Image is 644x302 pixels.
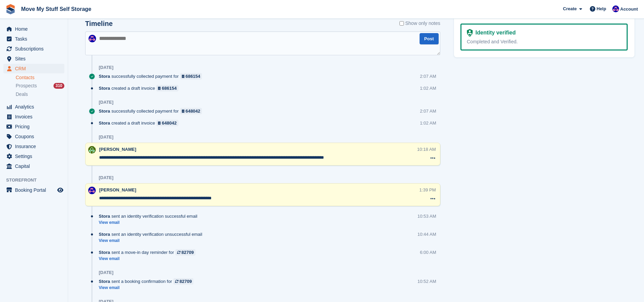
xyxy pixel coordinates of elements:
div: sent a move-in day reminder for [99,249,199,256]
div: 10:44 AM [418,231,436,238]
a: menu [3,112,64,121]
div: 10:18 AM [417,146,436,153]
a: Prospects 310 [16,82,64,89]
a: menu [3,185,64,195]
span: Stora [99,249,110,256]
label: Show only notes [399,20,440,27]
a: menu [3,34,64,44]
span: Stora [99,85,110,91]
h2: Timeline [85,20,113,28]
span: Stora [99,73,110,80]
a: View email [99,220,201,226]
img: Jade Whetnall [88,187,96,194]
div: 10:53 AM [418,213,436,219]
span: [PERSON_NAME] [99,147,136,152]
a: Contacts [16,74,64,81]
a: Move My Stuff Self Storage [18,3,94,15]
span: Stora [99,231,110,238]
button: Post [420,33,439,44]
span: Stora [99,120,110,126]
div: [DATE] [99,270,113,275]
div: 2:07 AM [420,73,436,80]
span: Insurance [15,142,56,151]
div: 6:00 AM [420,249,436,256]
span: [PERSON_NAME] [99,187,136,192]
span: Settings [15,152,56,161]
a: menu [3,24,64,34]
div: 1:02 AM [420,85,436,91]
div: sent a booking confirmation for [99,278,197,285]
span: Subscriptions [15,44,56,54]
a: Deals [16,91,64,98]
a: menu [3,152,64,161]
div: successfully collected payment for [99,108,205,114]
span: Create [563,5,577,12]
a: 686154 [180,73,202,80]
span: Invoices [15,112,56,121]
span: Help [597,5,606,12]
a: View email [99,256,199,262]
div: sent an identity verification unsuccessful email [99,231,206,238]
div: [DATE] [99,134,113,140]
span: Analytics [15,102,56,112]
img: Jade Whetnall [89,35,96,42]
span: Stora [99,108,110,114]
a: 648042 [156,120,178,126]
span: Capital [15,161,56,171]
div: 310 [53,83,64,89]
span: Booking Portal [15,185,56,195]
a: View email [99,285,197,291]
a: menu [3,132,64,141]
div: 1:02 AM [420,120,436,126]
span: Deals [16,91,28,98]
div: 82709 [182,249,194,256]
a: 82709 [173,278,193,285]
img: Identity Verification Ready [467,29,473,37]
a: menu [3,44,64,54]
span: Stora [99,213,110,219]
div: 686154 [162,85,176,91]
img: Jade Whetnall [612,5,619,12]
span: Coupons [15,132,56,141]
div: 82709 [179,278,192,285]
div: 2:07 AM [420,108,436,114]
span: CRM [15,64,56,73]
div: 648042 [162,120,176,126]
a: menu [3,142,64,151]
span: Sites [15,54,56,63]
div: 648042 [186,108,200,114]
span: Prospects [16,83,37,89]
span: Storefront [6,177,68,184]
a: 82709 [175,249,195,256]
span: Tasks [15,34,56,44]
span: Home [15,24,56,34]
div: [DATE] [99,100,113,105]
a: menu [3,161,64,171]
div: 686154 [186,73,200,80]
a: Preview store [56,186,64,194]
a: menu [3,54,64,63]
div: Identity verified [473,29,516,37]
div: 10:52 AM [418,278,436,285]
a: menu [3,64,64,73]
div: created a draft invoice [99,120,182,126]
div: [DATE] [99,175,113,181]
div: Completed and Verified. [467,38,621,45]
div: 1:39 PM [419,187,436,193]
a: View email [99,238,206,244]
div: created a draft invoice [99,85,182,91]
a: menu [3,122,64,131]
div: successfully collected payment for [99,73,205,80]
span: Account [620,6,638,13]
span: Stora [99,278,110,285]
div: sent an identity verification successful email [99,213,201,219]
a: menu [3,102,64,112]
span: Pricing [15,122,56,131]
img: stora-icon-8386f47178a22dfd0bd8f6a31ec36ba5ce8667c1dd55bd0f319d3a0aa187defe.svg [5,4,16,14]
img: Joel Booth [88,146,96,154]
a: 686154 [156,85,178,91]
input: Show only notes [399,20,404,27]
a: 648042 [180,108,202,114]
div: [DATE] [99,65,113,70]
